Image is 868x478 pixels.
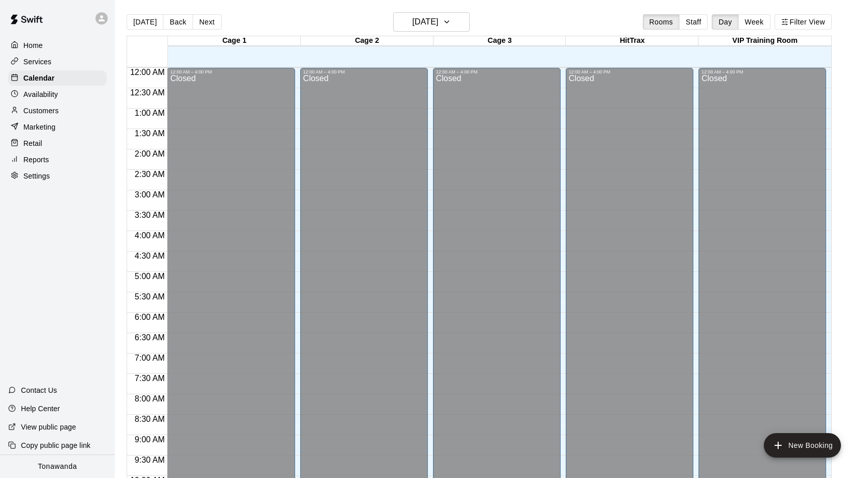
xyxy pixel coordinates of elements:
[21,440,90,450] p: Copy public page link
[23,122,56,132] p: Marketing
[132,109,167,117] span: 1:00 AM
[21,404,60,414] p: Help Center
[127,14,163,30] button: [DATE]
[566,36,698,46] div: HitTrax
[132,292,167,301] span: 5:30 AM
[21,385,57,395] p: Contact Us
[21,422,76,432] p: View public page
[163,14,193,30] button: Back
[170,69,292,74] div: 12:00 AM – 4:00 PM
[412,15,438,29] h6: [DATE]
[192,14,221,30] button: Next
[132,456,167,464] span: 9:30 AM
[23,73,55,83] p: Calendar
[679,14,708,30] button: Staff
[23,106,59,116] p: Customers
[132,374,167,383] span: 7:30 AM
[132,435,167,444] span: 9:00 AM
[132,394,167,403] span: 8:00 AM
[301,36,433,46] div: Cage 2
[702,69,823,74] div: 12:00 AM – 4:00 PM
[8,38,107,53] a: Home
[23,89,58,99] p: Availability
[132,251,167,260] span: 4:30 AM
[8,103,107,118] a: Customers
[436,69,558,74] div: 12:00 AM – 4:00 PM
[128,68,167,77] span: 12:00 AM
[132,354,167,362] span: 7:00 AM
[8,168,107,184] a: Settings
[132,211,167,219] span: 3:30 AM
[8,119,107,135] a: Marketing
[8,152,107,167] a: Reports
[132,129,167,138] span: 1:30 AM
[23,155,49,165] p: Reports
[38,461,77,472] p: Tonawanda
[8,87,107,102] a: Availability
[738,14,770,30] button: Week
[132,149,167,158] span: 2:00 AM
[23,171,50,181] p: Settings
[132,170,167,179] span: 2:30 AM
[764,433,841,458] button: add
[23,138,42,148] p: Retail
[643,14,680,30] button: Rooms
[8,136,107,151] a: Retail
[23,40,43,51] p: Home
[132,415,167,423] span: 8:30 AM
[698,36,831,46] div: VIP Training Room
[775,14,832,30] button: Filter View
[132,333,167,342] span: 6:30 AM
[393,12,470,32] button: [DATE]
[8,70,107,86] a: Calendar
[168,36,301,46] div: Cage 1
[128,88,167,97] span: 12:30 AM
[23,57,52,67] p: Services
[569,69,690,74] div: 12:00 AM – 4:00 PM
[132,231,167,240] span: 4:00 AM
[132,313,167,321] span: 6:00 AM
[132,272,167,281] span: 5:00 AM
[8,54,107,69] a: Services
[712,14,738,30] button: Day
[433,36,566,46] div: Cage 3
[303,69,425,74] div: 12:00 AM – 4:00 PM
[132,190,167,199] span: 3:00 AM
